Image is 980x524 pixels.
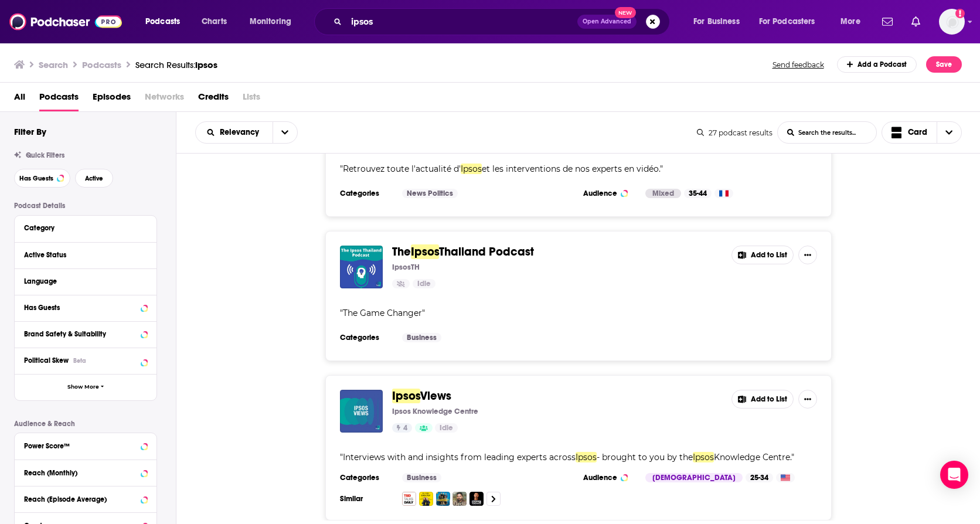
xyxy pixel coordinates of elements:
[693,452,714,462] span: Ipsos
[746,473,773,482] div: 25-34
[731,246,794,264] button: Add to List
[85,175,103,182] span: Active
[402,333,441,342] a: Business
[420,389,451,403] span: Views
[24,442,137,450] div: Power Score™
[340,164,663,174] span: " "
[482,164,660,174] span: et les interventions de nos experts en vidéo.
[24,304,137,312] div: Has Guests
[24,277,139,285] div: Language
[413,279,435,288] a: Idle
[340,246,383,288] img: The Ipsos Thailand Podcast
[202,13,227,30] span: Charts
[340,308,425,318] span: " "
[24,330,137,338] div: Brand Safety & Suitability
[145,13,180,30] span: Podcasts
[452,492,467,506] img: On Purpose with Jay Shetty
[402,473,441,482] a: Business
[14,420,157,428] p: Audience & Reach
[135,59,217,70] div: Search Results:
[955,9,965,18] svg: Add a profile image
[392,246,534,258] a: TheIpsosThailand Podcast
[684,189,712,198] div: 35-44
[759,13,815,30] span: For Podcasters
[343,452,576,462] span: Interviews with and insights from leading experts across
[939,9,965,35] button: Show profile menu
[67,384,99,390] span: Show More
[343,164,461,174] span: Retrouvez toute l'actualité d'
[392,263,420,272] p: IpsosTH
[194,12,234,31] a: Charts
[926,56,962,73] button: Save
[24,251,139,259] div: Active Status
[14,87,25,111] a: All
[392,244,411,259] span: The
[24,224,139,232] div: Category
[417,278,431,290] span: Idle
[24,495,137,503] div: Reach (Episode Average)
[411,244,439,259] span: Ipsos
[731,390,794,409] button: Add to List
[73,357,86,365] div: Beta
[93,87,131,111] a: Episodes
[877,12,897,32] a: Show notifications dropdown
[645,473,743,482] div: [DEMOGRAPHIC_DATA]
[837,56,917,73] a: Add a Podcast
[24,300,147,315] button: Has Guests
[469,492,484,506] img: The Diary Of A CEO with Steven Bartlett
[135,59,217,70] a: Search Results:ipsos
[14,202,157,210] p: Podcast Details
[392,389,420,403] span: Ipsos
[19,175,53,182] span: Has Guests
[940,461,968,489] div: Open Intercom Messenger
[340,473,393,482] h3: Categories
[24,465,147,479] button: Reach (Monthly)
[82,59,121,70] h3: Podcasts
[583,473,636,482] h3: Audience
[697,128,773,137] div: 27 podcast results
[24,274,147,288] button: Language
[343,308,422,318] span: The Game Changer
[145,87,184,111] span: Networks
[24,356,69,365] span: Political Skew
[751,12,832,31] button: open menu
[392,407,478,416] p: Ipsos Knowledge Centre
[435,423,458,433] a: Idle
[769,60,828,70] button: Send feedback
[24,438,147,452] button: Power Score™
[273,122,297,143] button: open menu
[908,128,927,137] span: Card
[615,7,636,18] span: New
[198,87,229,111] span: Credits
[907,12,925,32] a: Show notifications dropdown
[882,121,962,144] button: Choose View
[195,59,217,70] span: ipsos
[39,87,79,111] a: Podcasts
[402,492,416,506] img: TED Talks Daily
[196,128,273,137] button: open menu
[461,164,482,174] span: Ipsos
[439,244,534,259] span: Thailand Podcast
[340,494,393,503] h3: Similar
[9,11,122,33] img: Podchaser - Follow, Share and Rate Podcasts
[340,333,393,342] h3: Categories
[14,169,70,188] button: Has Guests
[137,12,195,31] button: open menu
[576,452,597,462] span: Ipsos
[402,189,458,198] a: News Politics
[340,390,383,433] img: Ipsos Views
[403,423,407,434] span: 4
[939,9,965,35] img: User Profile
[392,423,412,433] a: 4
[195,121,298,144] h2: Choose List sort
[243,87,260,111] span: Lists
[419,492,433,506] img: All Ears English Podcast
[685,12,754,31] button: open menu
[39,59,68,70] h3: Search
